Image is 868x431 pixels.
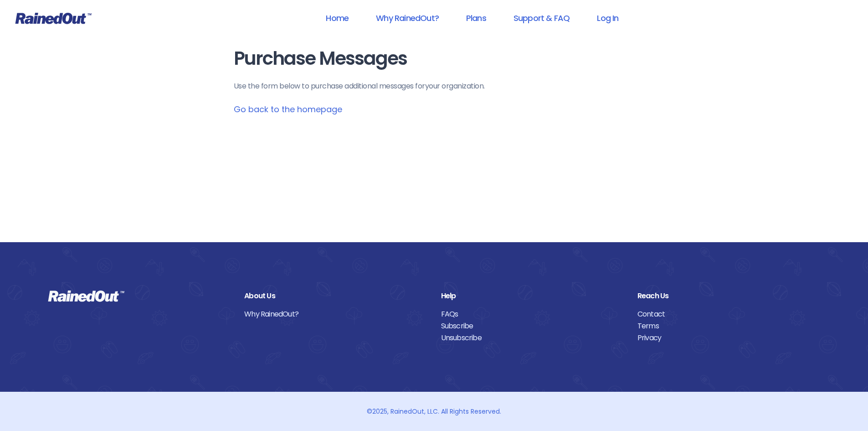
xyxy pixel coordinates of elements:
[441,308,624,320] a: FAQs
[234,48,635,69] h1: Purchase Messages
[441,290,624,302] div: Help
[637,320,820,332] a: Terms
[637,308,820,320] a: Contact
[234,81,635,92] p: Use the form below to purchase additional messages for your organization .
[234,104,342,115] a: Go back to the homepage
[637,290,820,302] div: Reach Us
[244,308,427,320] a: Why RainedOut?
[441,320,624,332] a: Subscribe
[502,8,581,28] a: Support & FAQ
[637,332,820,344] a: Privacy
[585,8,630,28] a: Log In
[454,8,498,28] a: Plans
[244,290,427,302] div: About Us
[441,332,624,344] a: Unsubscribe
[314,8,360,28] a: Home
[364,8,451,28] a: Why RainedOut?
